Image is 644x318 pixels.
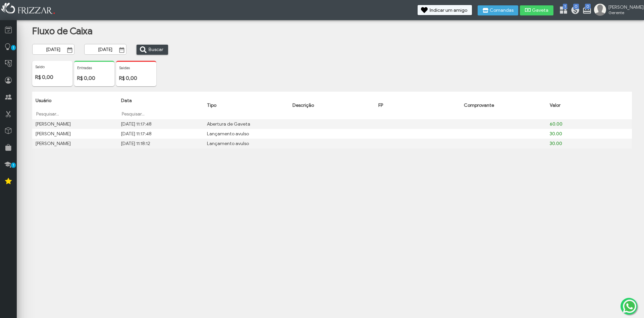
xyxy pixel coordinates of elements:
[35,74,69,80] p: R$ 0,00
[77,65,111,70] p: Entradas
[418,5,472,15] button: Indicar um amigo
[289,92,375,119] th: Descrição
[149,45,163,55] span: Buscar
[118,92,203,119] th: Data
[65,47,74,53] button: Show Calendar
[546,92,632,119] th: Valor
[378,102,383,108] span: FP
[32,139,118,148] td: [PERSON_NAME]
[207,102,216,108] span: Tipo
[375,92,461,119] th: FP
[84,44,126,55] input: Data Final
[117,47,126,53] button: Show Calendar
[32,92,118,119] th: Usuário
[77,75,111,81] p: R$ 0,00
[11,45,16,50] span: 1
[550,131,562,137] span: 30.00
[121,110,200,117] input: Pesquisar...
[622,298,638,314] img: whatsapp.png
[36,110,114,117] input: Pesquisar...
[563,4,567,9] span: 1
[608,10,639,15] span: Gerente
[204,129,289,139] td: Lançamento avulso
[478,5,518,15] button: Comandas
[121,98,132,103] span: Data
[550,102,560,108] span: Valor
[490,8,514,13] span: Comandas
[204,119,289,129] td: Abertura de Gaveta
[118,139,203,148] td: [DATE] 11:18:12
[550,121,562,127] span: 60.00
[118,129,203,139] td: [DATE] 11:17:48
[32,44,74,55] input: Data Inicial
[32,25,162,37] h1: Fluxo de Caixa
[461,92,546,119] th: Comprovante
[204,139,289,148] td: Lançamento avulso
[137,45,168,55] button: Buscar
[118,119,203,129] td: [DATE] 11:17:48
[119,75,153,81] p: R$ 0,00
[119,65,153,70] p: Saidas
[204,92,289,119] th: Tipo
[571,5,577,16] a: 0
[532,8,549,13] span: Gaveta
[36,98,51,103] span: Usuário
[11,163,16,168] span: 1
[464,102,494,108] span: Comprovante
[608,4,639,10] span: [PERSON_NAME]
[559,5,566,16] a: 1
[550,141,562,146] span: 30.00
[520,5,553,15] button: Gaveta
[582,5,589,16] a: 0
[35,64,69,69] p: Saldo
[594,4,641,17] a: [PERSON_NAME] Gerente
[585,4,591,9] span: 0
[573,4,579,9] span: 0
[430,8,467,13] span: Indicar um amigo
[32,129,118,139] td: [PERSON_NAME]
[292,102,314,108] span: Descrição
[32,119,118,129] td: [PERSON_NAME]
